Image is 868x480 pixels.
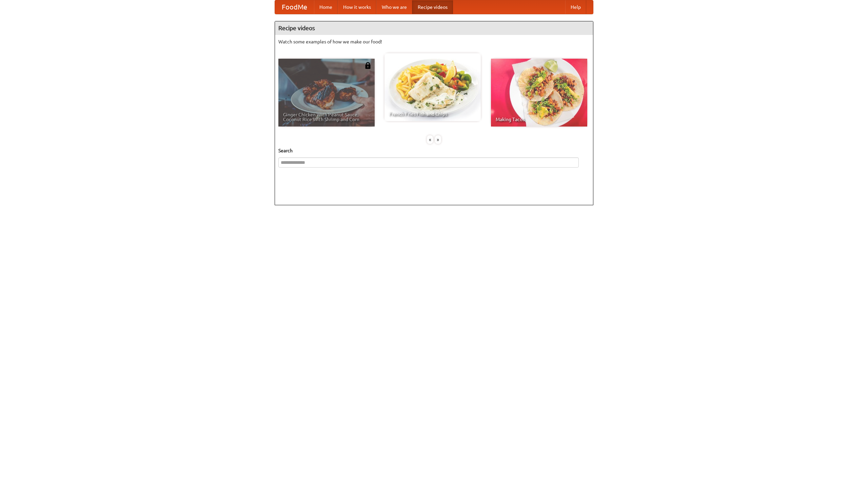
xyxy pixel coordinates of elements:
h5: Search [278,147,590,154]
a: Recipe videos [412,0,453,14]
a: Home [314,0,338,14]
h4: Recipe videos [275,21,593,35]
a: Who we are [376,0,412,14]
span: French Fries Fish and Chips [389,112,476,116]
a: How it works [338,0,376,14]
a: French Fries Fish and Chips [384,53,481,121]
p: Watch some examples of how we make our food! [278,38,590,45]
a: Making Tacos [491,59,587,127]
img: 483408.png [364,62,371,69]
div: « [427,135,433,144]
a: Help [565,0,586,14]
span: Making Tacos [496,117,583,122]
a: FoodMe [275,0,314,14]
div: » [435,135,441,144]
